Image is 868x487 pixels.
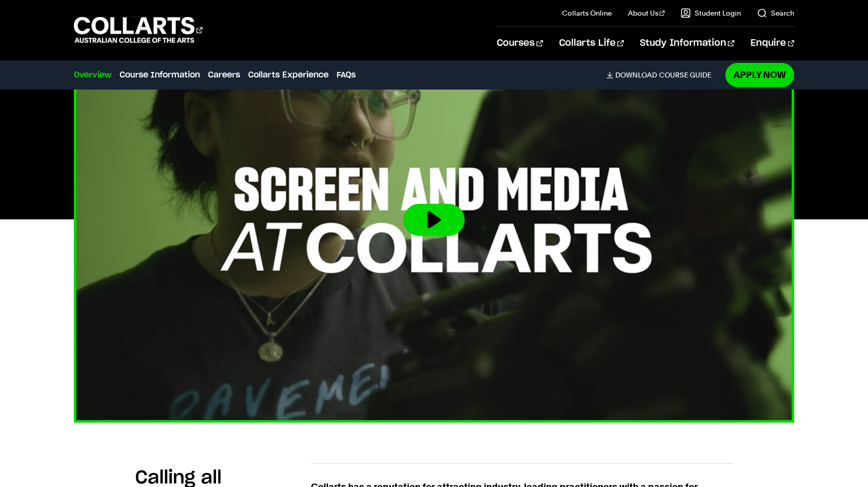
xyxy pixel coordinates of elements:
a: Course Information [120,69,200,81]
div: Go to homepage [74,16,202,44]
a: Student Login [681,8,741,18]
a: Overview [74,69,112,81]
a: FAQs [337,69,356,81]
a: Collarts Experience [248,69,329,81]
a: Search [757,8,794,18]
a: DownloadCourse Guide [606,70,719,79]
a: Courses [497,27,542,60]
a: Collarts Life [559,27,624,60]
a: Apply Now [725,63,794,87]
a: Study Information [640,27,734,60]
a: Collarts Online [562,8,612,18]
a: Enquire [750,27,794,60]
span: Download [615,70,657,79]
a: About Us [628,8,665,18]
a: Careers [208,69,240,81]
